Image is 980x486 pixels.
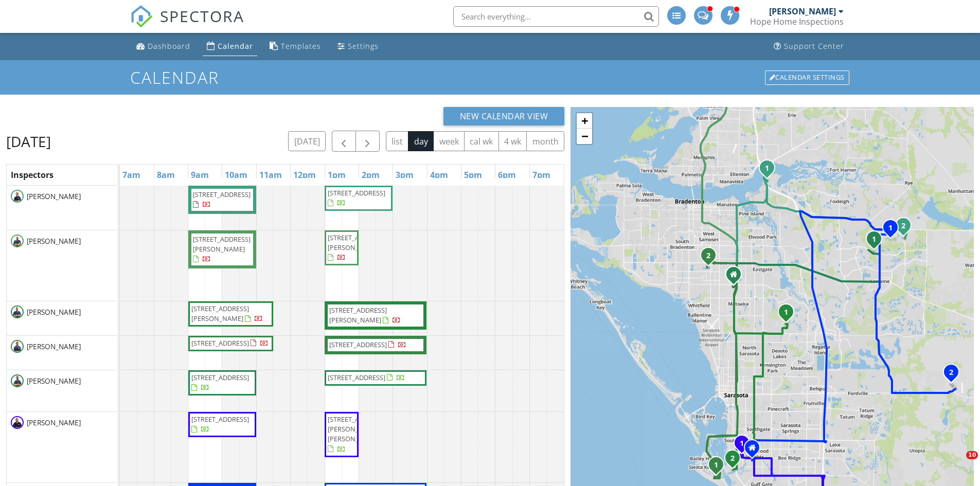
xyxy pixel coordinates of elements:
[218,41,253,51] div: Calendar
[888,225,893,232] i: 1
[325,167,348,183] a: 1pm
[393,167,416,183] a: 3pm
[328,415,385,443] span: [STREET_ADDRESS][PERSON_NAME][PERSON_NAME]
[191,373,249,382] span: [STREET_ADDRESS]
[770,37,848,56] a: Support Center
[433,131,465,151] button: week
[945,451,970,476] iframe: Intercom live chat
[25,341,83,352] span: [PERSON_NAME]
[765,70,849,85] div: Calendar Settings
[154,167,177,183] a: 8am
[291,167,318,183] a: 12pm
[730,455,735,462] i: 2
[890,227,897,233] div: 15180 Contenta Loop 6105, Lakewood Ranch, FL 34211
[767,168,773,174] div: 1109 Riverscape St, Bradenton, FL 34208
[742,443,748,449] div: 2246 Fiesta Dr, Sarasota, FL 34231
[872,236,876,243] i: 1
[222,167,250,183] a: 10am
[966,451,978,459] span: 10
[11,416,24,429] img: jerry.jpg
[740,440,744,447] i: 1
[6,131,51,152] h2: [DATE]
[951,372,957,378] div: 2537 Waterfront Cir, Sarasota, FL 34240
[328,233,385,252] span: [STREET_ADDRESS][PERSON_NAME]
[288,131,326,151] button: [DATE]
[526,131,564,151] button: month
[281,41,321,51] div: Templates
[461,167,485,183] a: 5pm
[11,190,24,203] img: justin.jpg
[130,5,153,28] img: The Best Home Inspection Software - Spectora
[577,113,592,129] a: Zoom in
[386,131,409,151] button: list
[530,167,553,183] a: 7pm
[750,16,844,27] div: Hope Home Inspections
[784,41,844,51] div: Support Center
[11,305,24,318] img: nick.jpg
[11,340,24,353] img: chris.jpg
[734,274,740,280] div: 6497 Parkland Dr Unit F, Sarasota FL 34243
[148,41,190,51] div: Dashboard
[193,235,251,254] span: [STREET_ADDRESS][PERSON_NAME]
[498,131,527,151] button: 4 wk
[784,309,788,316] i: 1
[257,167,284,183] a: 11am
[706,253,710,260] i: 2
[191,415,249,424] span: [STREET_ADDRESS]
[874,239,880,245] div: 14076 Crimson Ave., Lakewood Ranch, Fl 34211
[193,190,251,199] span: [STREET_ADDRESS]
[25,418,83,428] span: [PERSON_NAME]
[25,376,83,386] span: [PERSON_NAME]
[901,223,905,230] i: 2
[25,236,83,246] span: [PERSON_NAME]
[120,167,143,183] a: 7am
[130,14,244,35] a: SPECTORA
[328,373,385,382] span: [STREET_ADDRESS]
[764,69,850,86] a: Calendar Settings
[355,131,380,152] button: Next day
[265,37,325,56] a: Templates
[464,131,499,151] button: cal wk
[11,235,24,247] img: eric.jpg
[130,68,850,86] h1: Calendar
[708,255,715,261] div: 808 53rd Ave E 41, Bradenton, FL 34203
[329,305,387,325] span: [STREET_ADDRESS][PERSON_NAME]
[443,107,565,125] button: New Calendar View
[328,188,385,197] span: [STREET_ADDRESS]
[333,37,383,56] a: Settings
[132,37,194,56] a: Dashboard
[733,458,739,464] div: 1712 Starling Dr 101, Sarasota, FL 34231
[903,225,910,231] div: 16403 Isola Pl, Lakewood Ranch, FL 34211
[427,167,451,183] a: 4pm
[11,374,24,387] img: shaun_b.jpg
[359,167,382,183] a: 2pm
[769,6,836,16] div: [PERSON_NAME]
[25,191,83,202] span: [PERSON_NAME]
[453,6,659,27] input: Search everything...
[716,464,722,471] div: 5624 Cape Leyte Dr, Siesta Key, FL 34242
[11,169,54,181] span: Inspectors
[495,167,519,183] a: 6pm
[191,338,249,348] span: [STREET_ADDRESS]
[188,167,211,183] a: 9am
[191,304,249,323] span: [STREET_ADDRESS][PERSON_NAME]
[160,5,244,27] span: SPECTORA
[332,131,356,152] button: Previous day
[752,447,758,454] div: 2641 Austin Street, Sarasota Florida 34231
[577,129,592,144] a: Zoom out
[25,307,83,317] span: [PERSON_NAME]
[203,37,257,56] a: Calendar
[786,312,792,318] div: 6114 Misty Oaks St, Sarasota, FL 34243
[714,462,718,469] i: 1
[348,41,379,51] div: Settings
[949,369,953,376] i: 2
[408,131,434,151] button: day
[765,165,769,172] i: 1
[329,340,387,349] span: [STREET_ADDRESS]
